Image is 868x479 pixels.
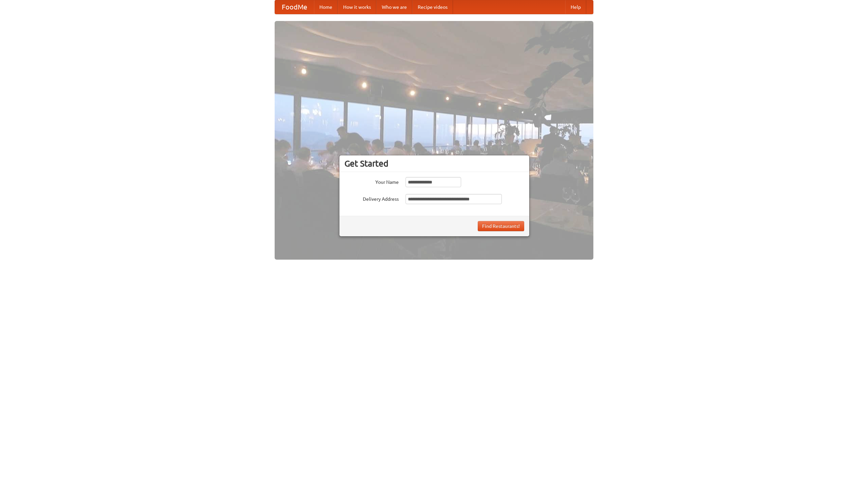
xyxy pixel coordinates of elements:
a: How it works [338,0,376,14]
a: Recipe videos [412,0,453,14]
a: Help [565,0,586,14]
a: FoodMe [275,0,314,14]
button: Find Restaurants! [478,221,524,231]
a: Home [314,0,338,14]
label: Delivery Address [344,194,399,202]
a: Who we are [376,0,412,14]
label: Your Name [344,177,399,186]
h3: Get Started [344,158,524,169]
